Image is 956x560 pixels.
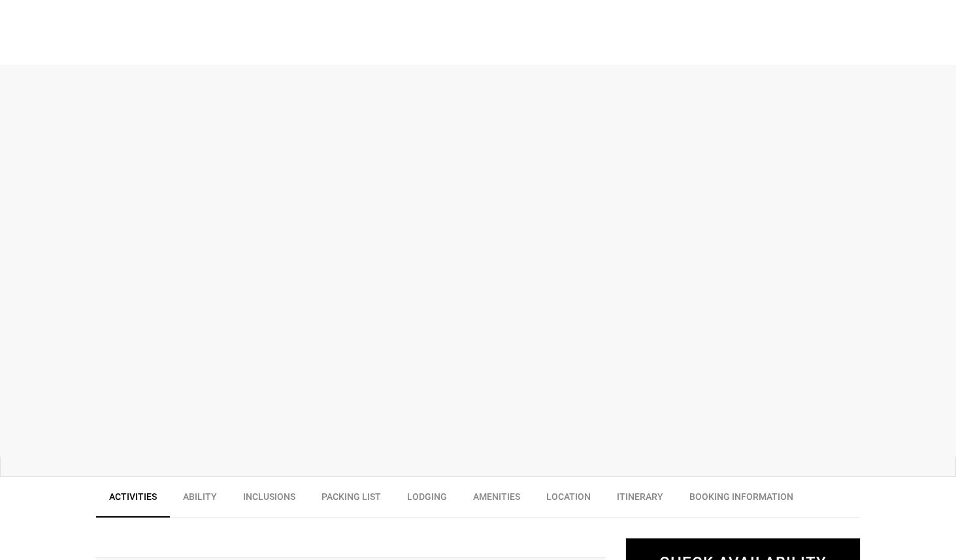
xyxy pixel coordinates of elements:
a: Itinerary [604,484,676,516]
a: Ability [170,484,230,516]
a: BOOKING INFORMATION [676,484,806,516]
a: Location [533,484,604,516]
a: Lodging [394,484,460,516]
a: Activities [96,484,170,518]
a: Inclusions [230,484,308,516]
a: Packing List [308,484,394,516]
a: Amenities [460,484,533,516]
